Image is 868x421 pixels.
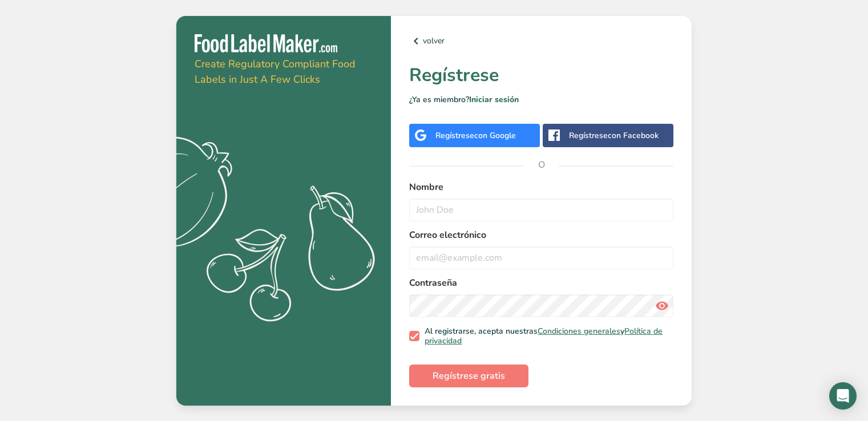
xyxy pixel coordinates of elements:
label: Nombre [409,180,673,194]
img: Food Label Maker [195,34,337,53]
span: con Google [474,130,516,141]
a: volver [409,34,673,48]
div: Regístrese [569,129,659,141]
button: Regístrese gratis [409,365,528,387]
div: Regístrese [435,129,516,141]
a: Política de privacidad [425,326,663,347]
span: O [524,148,559,182]
span: con Facebook [608,130,659,141]
input: John Doe [409,199,673,221]
label: Correo electrónico [409,228,673,242]
h1: Regístrese [409,62,673,89]
div: Open Intercom Messenger [829,382,857,410]
a: Condiciones generales [538,326,620,337]
span: Create Regulatory Compliant Food Labels in Just A Few Clicks [195,57,356,86]
span: Regístrese gratis [433,369,505,383]
label: Contraseña [409,276,673,290]
span: Al registrarse, acepta nuestras y [419,326,669,346]
p: ¿Ya es miembro? [409,94,673,106]
a: Iniciar sesión [469,94,519,105]
input: email@example.com [409,246,673,269]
